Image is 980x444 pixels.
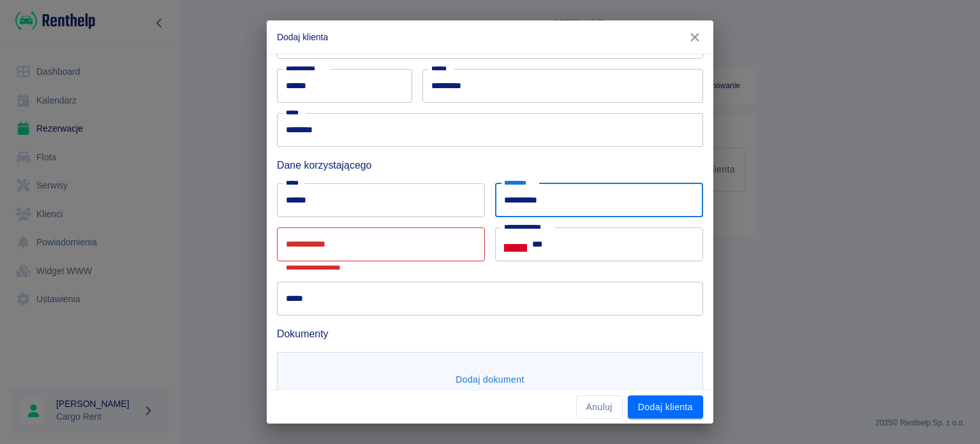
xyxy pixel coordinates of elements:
[267,20,713,54] h2: Dodaj klienta
[504,234,527,254] button: Select country
[277,326,703,342] h6: Dokumenty
[450,368,530,392] button: Dodaj dokument
[277,157,703,173] h6: Dane korzystającego
[628,395,703,419] button: Dodaj klienta
[576,395,623,419] button: Anuluj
